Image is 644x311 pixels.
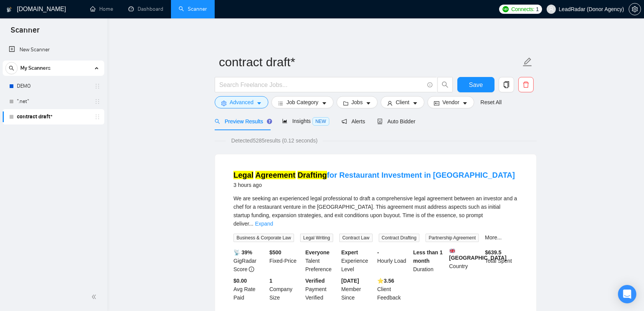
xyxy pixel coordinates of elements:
[337,96,378,108] button: folderJobscaret-down
[469,80,483,90] span: Save
[255,171,295,179] mark: Agreement
[215,118,270,124] span: Preview Results
[519,81,533,88] span: delete
[278,100,283,106] span: bars
[94,98,100,105] span: holder
[306,249,330,255] b: Everyone
[17,109,90,124] a: contract draft*
[339,234,373,242] span: Contract Law
[90,6,113,12] a: homeHome
[340,277,376,302] div: Member Since
[233,171,515,179] a: Legal Agreement Draftingfor Restaurant Investment in [GEOGRAPHIC_DATA]
[6,65,17,71] span: search
[7,3,12,16] img: logo
[268,277,304,302] div: Company Size
[377,118,415,124] span: Auto Bidder
[462,100,468,106] span: caret-down
[499,81,514,88] span: copy
[503,6,509,12] img: upwork-logo.png
[232,277,268,302] div: Avg Rate Paid
[94,83,100,89] span: holder
[427,82,432,87] span: info-circle
[412,100,418,106] span: caret-down
[215,96,268,108] button: settingAdvancedcaret-down
[297,171,327,179] mark: Drafting
[233,171,253,179] mark: Legal
[448,248,484,273] div: Country
[255,221,273,227] a: Expand
[483,248,519,273] div: Total Spent
[269,278,273,284] b: 1
[499,77,514,92] button: copy
[256,100,262,106] span: caret-down
[128,6,163,12] a: dashboardDashboard
[341,278,359,284] b: [DATE]
[233,195,517,227] span: We are seeking an experienced legal professional to draft a comprehensive legal agreement between...
[269,249,281,255] b: $ 500
[282,118,329,124] span: Insights
[379,234,420,242] span: Contract Drafting
[342,119,347,124] span: notification
[20,61,51,76] span: My Scanners
[286,98,318,106] span: Job Category
[268,248,304,273] div: Fixed-Price
[304,277,340,302] div: Payment Verified
[300,234,333,242] span: Legal Writing
[427,96,474,108] button: idcardVendorcaret-down
[91,293,99,301] span: double-left
[518,77,534,92] button: delete
[232,248,268,273] div: GigRadar Score
[377,249,379,255] b: -
[233,278,247,284] b: $0.00
[629,6,641,12] a: setting
[485,249,501,255] b: $ 639.5
[442,98,459,106] span: Vendor
[5,25,46,41] span: Scanner
[412,248,448,273] div: Duration
[480,98,501,106] a: Reset All
[438,81,452,88] span: search
[282,118,287,124] span: area-chart
[536,5,539,13] span: 1
[376,248,412,273] div: Hourly Load
[434,100,439,106] span: idcard
[387,100,393,106] span: user
[549,7,554,12] span: user
[342,118,365,124] span: Alerts
[215,119,220,124] span: search
[219,52,521,72] input: Scanner name...
[266,118,273,125] div: Tooltip anchor
[94,114,100,120] span: holder
[226,136,323,145] span: Detected 5285 results (0.12 seconds)
[233,180,515,190] div: 3 hours ago
[312,117,329,126] span: NEW
[341,249,358,255] b: Expert
[233,249,252,255] b: 📡 39%
[3,42,104,57] li: New Scanner
[457,77,495,92] button: Save
[233,234,294,242] span: Business & Corporate Law
[9,42,98,57] a: New Scanner
[322,100,327,106] span: caret-down
[426,234,479,242] span: Partnership Agreement
[3,61,104,124] li: My Scanners
[629,6,641,12] span: setting
[221,100,227,106] span: setting
[522,57,532,67] span: edit
[366,100,371,106] span: caret-down
[413,249,443,264] b: Less than 1 month
[306,278,325,284] b: Verified
[629,3,641,15] button: setting
[485,234,502,241] a: More...
[271,96,333,108] button: barsJob Categorycaret-down
[340,248,376,273] div: Experience Level
[17,79,90,94] a: DEMO
[449,248,507,261] b: [GEOGRAPHIC_DATA]
[233,194,518,228] div: We are seeking an experienced legal professional to draft a comprehensive legal agreement between...
[17,94,90,109] a: ".net"
[377,278,394,284] b: ⭐️ 3.56
[396,98,409,106] span: Client
[618,285,636,303] div: Open Intercom Messenger
[381,96,424,108] button: userClientcaret-down
[249,267,254,272] span: info-circle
